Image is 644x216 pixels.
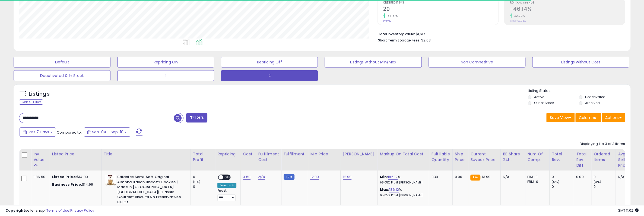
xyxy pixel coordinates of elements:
[217,151,238,157] div: Repricing
[29,90,50,98] h5: Listings
[552,184,574,189] div: 0
[380,181,425,185] p: 65.05% Profit [PERSON_NAME]
[380,187,425,197] div: %
[33,175,46,179] div: 1186.50
[221,57,318,67] button: Repricing Off
[243,174,250,180] a: 3.50
[389,187,399,192] a: 186.12
[585,95,605,99] label: Deactivated
[186,113,207,122] button: Filters
[380,151,427,157] div: Markup on Total Cost
[527,179,545,184] div: FBM: 0
[503,151,523,163] div: BB Share 24h.
[310,151,338,157] div: Min Price
[20,127,56,137] button: Last 7 Days
[576,175,587,179] div: 0.00
[5,208,94,213] div: seller snap | |
[380,187,389,192] b: Max:
[594,184,616,189] div: 0
[383,6,498,13] h2: 20
[515,1,534,5] b: (-Ad Spend)
[510,19,526,22] small: Prev: -68.05%
[19,99,43,105] div: Clear All Filters
[193,175,215,179] div: 0
[431,151,450,163] div: Fulfillable Quantity
[552,151,572,163] div: Total Rev.
[52,175,97,179] div: $14.99
[534,95,544,99] label: Active
[92,129,123,135] span: Sep-04 - Sep-10
[421,38,431,43] span: $2.03
[221,70,318,81] button: 2
[193,151,213,163] div: Total Profit
[594,175,616,179] div: 0
[343,151,375,157] div: [PERSON_NAME]
[193,180,201,184] small: (0%)
[386,14,398,18] small: 66.67%
[429,57,525,67] button: Non Competitive
[14,57,110,67] button: Default
[70,208,94,213] a: Privacy Policy
[217,189,236,201] div: Preset:
[455,175,464,179] div: 0.00
[552,180,559,184] small: (0%)
[602,113,625,122] button: Actions
[105,175,116,185] img: 41NLsU1dJAL._SL40_.jpg
[527,151,547,163] div: Num of Comp.
[575,113,601,122] button: Columns
[512,14,525,18] small: 32.20%
[510,6,625,13] h2: -46.14%
[388,174,398,180] a: 186.12
[383,1,498,4] span: Ordered Items
[380,194,425,197] p: 65.05% Profit [PERSON_NAME]
[618,151,638,168] div: Avg Selling Price
[383,19,391,22] small: Prev: 12
[380,175,425,185] div: %
[576,151,589,168] div: Total Rev. Diff.
[84,127,130,137] button: Sep-04 - Sep-10
[380,174,388,179] b: Min:
[52,151,99,157] div: Listed Price
[57,130,82,135] span: Compared to:
[284,151,306,157] div: Fulfillment
[52,182,82,187] b: Business Price:
[585,101,599,105] label: Archived
[193,184,215,189] div: 0
[117,175,183,206] b: Stildolce Semi-Soft Original Almond Italian Biscotti Cookies | Made in [GEOGRAPHIC_DATA], [GEOGRA...
[377,149,429,170] th: The percentage added to the cost of goods (COGS) that forms the calculator for Min & Max prices.
[470,151,498,163] div: Current Buybox Price
[532,57,629,67] button: Listings without Cost
[618,175,636,179] div: N/A
[217,183,236,188] div: Amazon AI
[594,180,601,184] small: (0%)
[470,175,480,180] small: FBA
[378,38,420,43] b: Short Term Storage Fees:
[503,175,521,179] div: N/A
[258,174,265,180] a: N/A
[28,129,49,135] span: Last 7 Days
[580,141,625,147] div: Displaying 1 to 3 of 3 items
[14,70,110,81] button: Deactivated & In Stock
[310,174,319,180] a: 12.99
[552,175,574,179] div: 0
[378,32,415,36] b: Total Inventory Value:
[378,30,621,37] li: $1,617
[594,151,613,163] div: Ordered Items
[510,1,625,4] span: ROI
[528,88,630,94] p: Listing States:
[104,151,188,157] div: Title
[223,175,232,180] span: OFF
[117,70,214,81] button: 1
[52,174,77,179] b: Listed Price:
[579,115,596,120] span: Columns
[527,175,545,179] div: FBA: 0
[33,151,47,163] div: Inv. value
[534,101,554,105] label: Out of Stock
[284,174,294,180] small: FBM
[117,57,214,67] button: Repricing On
[482,174,490,179] span: 13.99
[325,57,421,67] button: Listings without Min/Max
[46,208,69,213] a: Terms of Use
[431,175,448,179] div: 339
[546,113,575,122] button: Save View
